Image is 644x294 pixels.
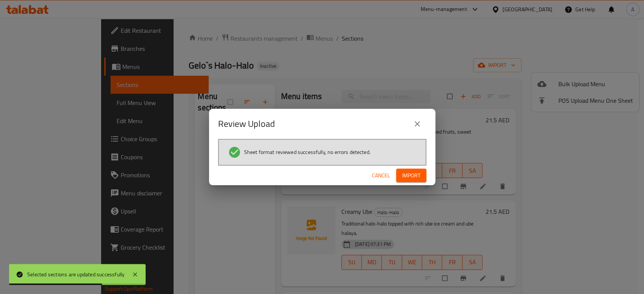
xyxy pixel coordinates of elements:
button: Cancel [369,169,393,183]
button: close [408,115,426,133]
button: Import [396,169,426,183]
div: Selected sections are updated successfully [27,270,124,279]
span: Cancel [372,171,390,180]
span: Import [402,171,420,180]
h2: Review Upload [218,118,275,130]
span: Sheet format reviewed successfully, no errors detected. [244,148,370,156]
